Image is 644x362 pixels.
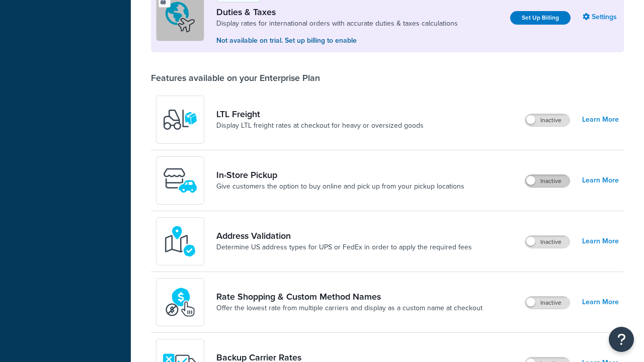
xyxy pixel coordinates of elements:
img: kIG8fy0lQAAAABJRU5ErkJggg== [163,224,198,259]
a: Address Validation [216,230,472,241]
img: icon-duo-feat-rate-shopping-ecdd8bed.png [163,285,198,320]
label: Inactive [525,175,570,187]
a: Learn More [582,113,619,127]
a: Display rates for international orders with accurate duties & taxes calculations [216,19,458,29]
a: Determine US address types for UPS or FedEx in order to apply the required fees [216,242,472,252]
label: Inactive [525,297,570,309]
a: Settings [583,10,619,24]
a: In-Store Pickup [216,169,464,180]
label: Inactive [525,114,570,126]
a: LTL Freight [216,109,424,120]
p: Not available on trial. Set up billing to enable [216,35,458,46]
a: Learn More [582,173,619,188]
a: Offer the lowest rate from multiple carriers and display as a custom name at checkout [216,303,482,313]
a: Duties & Taxes [216,7,458,18]
label: Inactive [525,236,570,248]
a: Rate Shopping & Custom Method Names [216,291,482,302]
a: Learn More [582,295,619,309]
a: Display LTL freight rates at checkout for heavy or oversized goods [216,121,424,131]
div: Features available on your Enterprise Plan [151,72,320,83]
a: Set Up Billing [510,11,571,25]
img: wfgcfpwTIucLEAAAAASUVORK5CYII= [163,163,198,198]
img: y79ZsPf0fXUFUhFXDzUgf+ktZg5F2+ohG75+v3d2s1D9TjoU8PiyCIluIjV41seZevKCRuEjTPPOKHJsQcmKCXGdfprl3L4q7... [163,102,198,137]
button: Open Resource Center [609,327,634,352]
a: Give customers the option to buy online and pick up from your pickup locations [216,182,464,192]
a: Learn More [582,234,619,248]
